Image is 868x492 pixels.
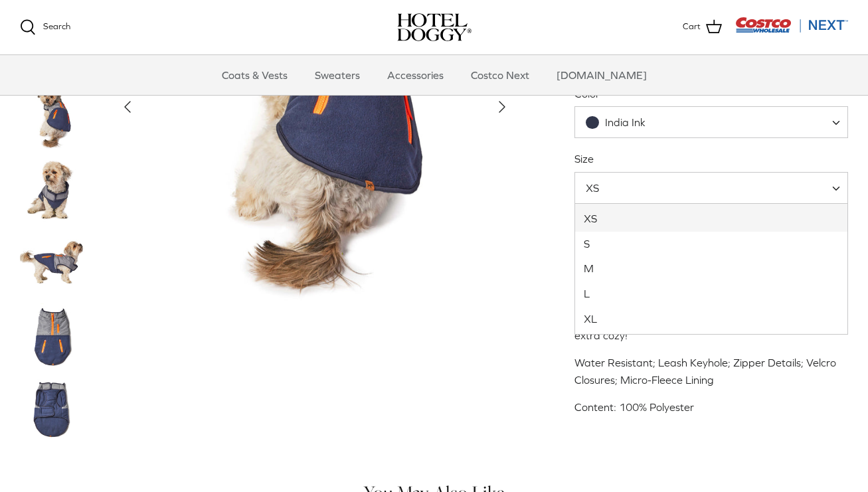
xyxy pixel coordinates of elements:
img: hoteldoggycom [397,13,472,41]
img: Costco Next [735,17,848,33]
li: XL [575,307,847,335]
a: Accessories [375,55,456,95]
label: Size [574,151,848,166]
button: Previous [113,92,142,122]
a: Thumbnail Link [20,376,86,443]
p: Water Resistant; Leash Keyhole; Zipper Details; Velcro Closures; Micro-Fleece Lining [574,355,848,388]
a: Coats & Vests [210,55,300,95]
button: Next [487,92,517,122]
a: Cart [683,19,722,36]
span: India Ink [605,116,646,128]
span: India Ink [574,106,848,138]
span: Cart [683,20,701,34]
li: S [575,232,847,257]
a: Costco Next [459,55,541,95]
a: Thumbnail Link [20,230,86,297]
span: Search [43,21,70,31]
a: Search [20,19,70,35]
a: Thumbnail Link [20,157,86,224]
a: [DOMAIN_NAME] [545,55,659,95]
span: XS [574,172,848,204]
a: Sweaters [303,55,372,95]
li: XS [575,204,847,232]
li: M [575,256,847,282]
a: Thumbnail Link [20,84,86,151]
li: L [575,282,847,307]
p: Content: 100% Polyester [574,399,848,416]
span: XS [575,181,626,195]
a: Visit Costco Next [735,25,848,35]
a: Thumbnail Link [20,303,86,370]
span: India Ink [575,116,672,129]
a: hoteldoggy.com hoteldoggycom [397,13,472,41]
